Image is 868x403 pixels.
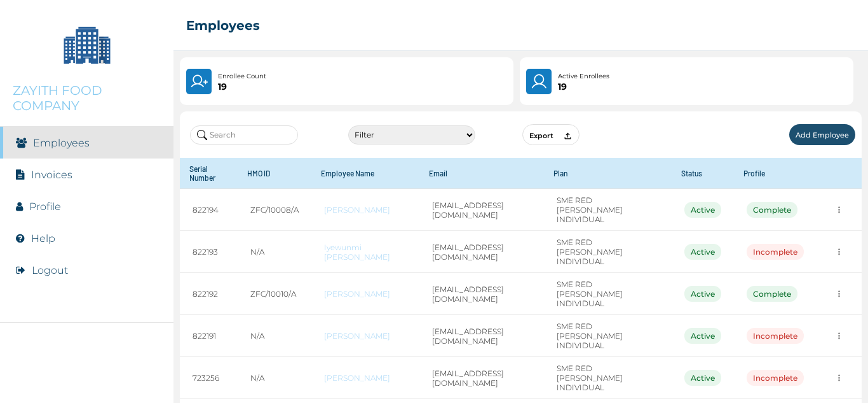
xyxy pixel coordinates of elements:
td: SME RED [PERSON_NAME] INDIVIDUAL [544,273,672,315]
div: Incomplete [747,370,804,386]
td: 822192 [180,273,238,315]
img: User.4b94733241a7e19f64acd675af8f0752.svg [530,73,548,90]
div: Active [684,202,721,218]
button: more [829,242,849,262]
td: [EMAIL_ADDRESS][DOMAIN_NAME] [419,273,544,315]
div: Active [684,286,721,302]
a: [PERSON_NAME] [324,331,407,341]
input: Search [190,125,298,145]
th: Plan [544,158,672,189]
td: SME RED [PERSON_NAME] INDIVIDUAL [544,231,672,273]
td: [EMAIL_ADDRESS][DOMAIN_NAME] [419,315,544,357]
div: Complete [747,286,797,302]
div: Incomplete [747,244,804,260]
p: 19 [218,81,266,92]
a: Iyewunmi [PERSON_NAME] [324,243,407,262]
button: more [829,368,849,388]
button: more [829,326,849,346]
a: [PERSON_NAME] [324,373,407,383]
a: Invoices [31,169,72,181]
div: Complete [747,202,797,218]
td: [EMAIL_ADDRESS][DOMAIN_NAME] [419,357,544,399]
td: N/A [238,357,311,399]
a: Employees [33,137,90,149]
button: Add Employee [789,124,855,145]
td: SME RED [PERSON_NAME] INDIVIDUAL [544,315,672,357]
td: 723256 [180,357,238,399]
img: Company [55,13,119,76]
td: 822191 [180,315,238,357]
th: Status [672,158,734,189]
img: UserPlus.219544f25cf47e120833d8d8fc4c9831.svg [190,73,208,90]
p: ZAYITH FOOD COMPANY [13,83,161,113]
td: SME RED [PERSON_NAME] INDIVIDUAL [544,357,672,399]
td: [EMAIL_ADDRESS][DOMAIN_NAME] [419,231,544,273]
p: 19 [558,81,609,92]
th: Employee Name [311,158,419,189]
a: Help [31,232,55,244]
td: 822193 [180,231,238,273]
h2: Employees [186,18,260,33]
a: [PERSON_NAME] [324,289,407,299]
div: Incomplete [747,328,804,344]
th: Email [419,158,544,189]
th: HMO ID [238,158,311,189]
td: N/A [238,315,311,357]
div: Active [684,328,721,344]
td: ZFC/10010/A [238,273,311,315]
td: ZFC/10008/A [238,189,311,231]
td: [EMAIL_ADDRESS][DOMAIN_NAME] [419,189,544,231]
a: [PERSON_NAME] [324,205,407,215]
th: Profile [734,158,817,189]
button: more [829,200,849,220]
p: Enrollee Count [218,71,266,81]
button: Logout [32,264,68,276]
div: Active [684,370,721,386]
p: Active Enrollees [558,71,609,81]
div: Active [684,244,721,260]
img: RelianceHMO's Logo [13,371,161,390]
a: Profile [29,201,61,213]
button: more [829,284,849,304]
td: 822194 [180,189,238,231]
th: Serial Number [180,158,238,189]
td: N/A [238,231,311,273]
button: Export [522,124,580,145]
td: SME RED [PERSON_NAME] INDIVIDUAL [544,189,672,231]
